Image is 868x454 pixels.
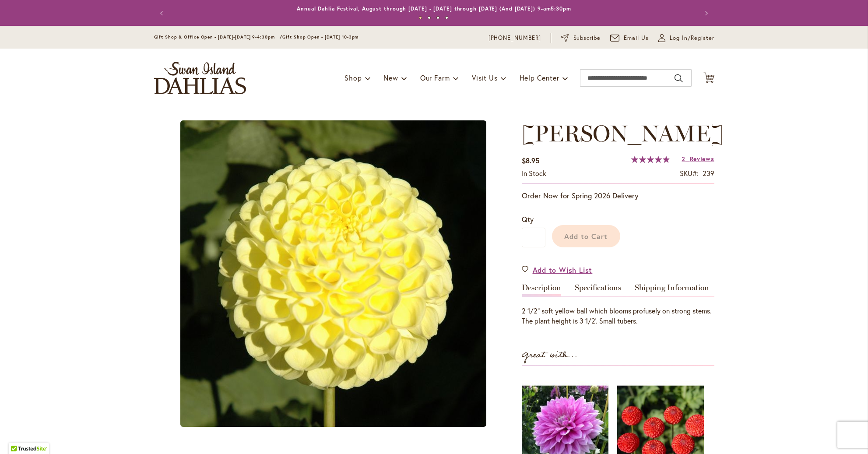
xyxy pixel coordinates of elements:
span: Reviews [690,155,714,163]
a: Add to Wish List [522,265,593,275]
div: 2 1/2" soft yellow ball which blooms profusely on strong stems. The plant height is 3 1/2'. Small... [522,306,714,326]
p: Order Now for Spring 2026 Delivery [522,190,714,201]
a: Annual Dahlia Festival, August through [DATE] - [DATE] through [DATE] (And [DATE]) 9-am5:30pm [297,5,571,12]
span: New [383,73,398,82]
span: [PERSON_NAME] [522,120,724,147]
span: Subscribe [573,34,601,42]
a: [PHONE_NUMBER] [488,34,541,42]
a: Shipping Information [635,284,709,296]
a: Description [522,284,561,296]
button: Previous [154,4,172,22]
span: In stock [522,169,546,178]
a: store logo [154,62,246,94]
span: $8.95 [522,156,539,165]
button: 4 of 4 [445,16,448,19]
img: main product photo [180,120,486,427]
button: 3 of 4 [436,16,439,19]
strong: Great with... [522,348,578,362]
button: Next [697,4,714,22]
a: Specifications [575,284,621,296]
strong: SKU [680,169,699,178]
span: Qty [522,215,534,224]
button: 1 of 4 [419,16,422,19]
span: Our Farm [420,73,450,82]
span: Email Us [624,34,649,42]
a: Email Us [610,34,649,42]
span: Help Center [520,73,559,82]
span: Shop [344,73,362,82]
div: Detailed Product Info [522,284,714,326]
span: Visit Us [472,73,497,82]
div: 97% [631,156,670,163]
span: 2 [682,155,685,163]
button: 2 of 4 [428,16,431,19]
span: Log In/Register [670,34,714,42]
div: Availability [522,169,546,179]
span: Gift Shop Open - [DATE] 10-3pm [282,34,358,40]
div: 239 [703,169,714,179]
a: 2 Reviews [682,155,714,163]
span: Add to Wish List [533,265,593,275]
iframe: Launch Accessibility Center [7,423,31,447]
a: Log In/Register [658,34,714,42]
a: Subscribe [561,34,601,42]
span: Gift Shop & Office Open - [DATE]-[DATE] 9-4:30pm / [154,34,283,40]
